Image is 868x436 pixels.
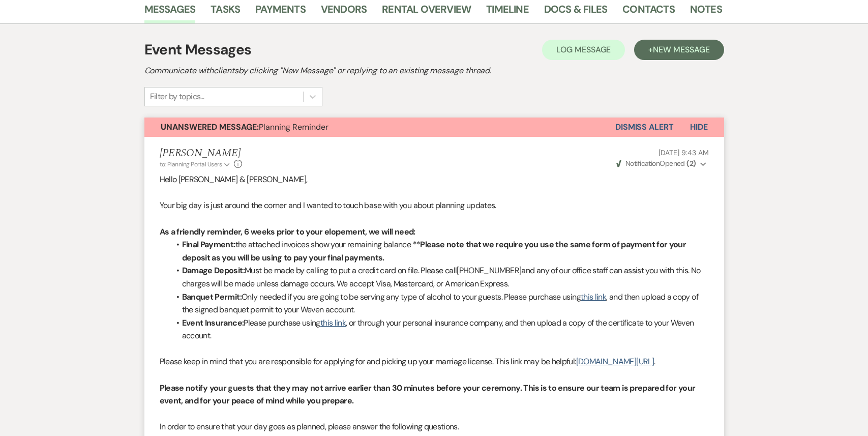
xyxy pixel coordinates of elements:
[144,1,196,23] a: Messages
[160,383,696,406] strong: Please notify your guests that they may not arrive earlier than 30 minutes before your ceremony. ...
[615,118,674,137] button: Dismiss Alert
[245,265,457,276] span: Must be made by calling to put a credit card on file. Please call
[150,91,204,103] div: Filter by topics...
[144,39,252,61] h1: Event Messages
[690,122,708,132] span: Hide
[556,44,611,55] span: Log Message
[182,317,244,328] strong: Event Insurance:
[634,40,724,60] button: +New Message
[161,122,259,132] strong: Unanswered Message:
[170,290,709,316] li: Only needed if you are going to be serving any type of alcohol to your guests. Please purchase us...
[625,159,660,168] span: Notification
[320,317,346,328] a: this link
[160,147,243,160] h5: [PERSON_NAME]
[160,160,232,169] button: to: Planning Portal Users
[160,226,415,237] strong: As a friendly reminder, 6 weeks prior to your elopement, we will need:
[211,1,240,23] a: Tasks
[654,356,655,367] span: .
[674,118,724,137] button: Hide
[160,160,222,168] span: to: Planning Portal Users
[255,1,306,23] a: Payments
[653,44,709,55] span: New Message
[144,118,615,137] button: Unanswered Message:Planning Reminder
[542,40,625,60] button: Log Message
[616,159,696,168] span: Opened
[690,1,722,23] a: Notes
[581,292,606,302] a: this link
[321,1,367,23] a: Vendors
[686,159,696,168] strong: ( 2 )
[160,173,709,186] p: Hello [PERSON_NAME] & [PERSON_NAME],
[160,200,496,211] span: Your big day is just around the corner and I wanted to touch base with you about planning updates.
[182,239,686,263] strong: Please note that we require you use the same form of payment for your deposit as you will be usin...
[160,420,709,433] p: In order to ensure that your day goes as planned, please answer the following questions.
[486,1,529,23] a: Timeline
[161,122,328,132] span: Planning Reminder
[160,356,576,367] span: Please keep in mind that you are responsible for applying for and picking up your marriage licens...
[576,356,654,367] a: [DOMAIN_NAME][URL]
[182,265,245,276] strong: Damage Deposit:
[659,148,708,157] span: [DATE] 9:43 AM
[170,238,709,264] li: the attached invoices show your remaining balance **
[182,239,235,250] strong: Final Payment:
[615,158,709,169] button: NotificationOpened (2)
[182,292,242,302] strong: Banquet Permit:
[182,317,694,341] span: , or through your personal insurance company, and then upload a copy of the certificate to your W...
[182,265,701,289] span: and any of our office staff can assist you with this. No charges will be made unless damage occur...
[544,1,607,23] a: Docs & Files
[382,1,471,23] a: Rental Overview
[244,317,320,328] span: Please purchase using
[622,1,675,23] a: Contacts
[457,265,521,276] span: [PHONE_NUMBER]
[144,65,724,77] h2: Communicate with clients by clicking "New Message" or replying to an existing message thread.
